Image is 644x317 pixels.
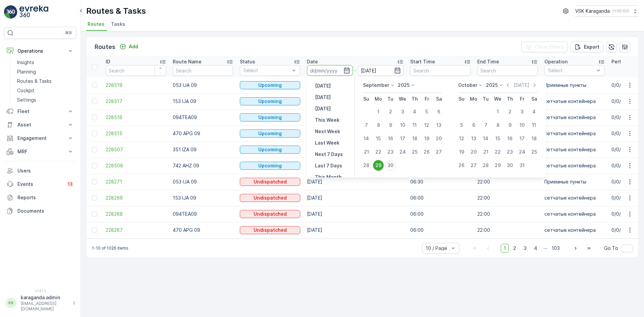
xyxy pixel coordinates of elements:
div: 16 [385,133,396,144]
div: 4 [529,106,539,117]
button: Undispatched [240,194,300,202]
div: 2 [385,106,396,117]
div: 14 [361,133,372,144]
div: 15 [373,133,384,144]
button: Upcoming [240,162,300,170]
th: Friday [516,93,528,105]
a: 228269 [106,195,166,201]
p: сетчатыe контейнера [544,211,605,217]
th: Wednesday [396,93,409,105]
div: 18 [409,133,420,144]
button: Operations [4,44,76,58]
div: 27 [468,160,479,171]
span: Go To [604,245,618,252]
p: Next Week [315,128,340,135]
p: Date [307,58,318,65]
div: 25 [409,147,420,157]
a: 228515 [106,130,166,137]
p: ... [543,244,547,253]
a: 228271 [106,178,166,185]
a: Planning [14,67,76,76]
span: 1 [501,244,509,253]
p: Settings [17,97,36,103]
td: [DATE] [304,93,407,109]
th: Wednesday [492,93,504,105]
th: Monday [372,93,384,105]
div: 22 [492,147,503,157]
th: Saturday [528,93,540,105]
div: KK [6,298,16,308]
p: Upcoming [258,162,282,169]
th: Saturday [433,93,445,105]
p: 153 IJA 09 [173,98,233,105]
th: Thursday [409,93,421,105]
button: Upcoming [240,81,300,89]
p: Routes & Tasks [17,78,52,85]
p: Route Name [173,58,202,65]
p: 470 APG 09 [173,227,233,233]
p: Insights [17,59,34,66]
div: Toggle Row Selected [92,195,97,201]
p: Undispatched [254,195,287,201]
p: ( +05:00 ) [612,8,629,14]
div: 18 [529,133,539,144]
button: Next 7 Days [312,150,345,158]
input: dd/mm/yyyy [307,65,353,76]
div: 22 [373,147,384,157]
div: 16 [504,133,515,144]
td: [DATE] [304,190,407,206]
a: Reports [4,191,76,204]
button: Upcoming [240,97,300,105]
p: Last Week [315,140,339,146]
button: Tomorrow [312,105,333,113]
div: 29 [492,160,503,171]
p: Asset [17,121,63,128]
span: Tasks [111,21,125,28]
p: [DATE] [315,94,331,101]
button: MRF [4,145,76,158]
p: 351 IZA 09 [173,146,233,153]
img: logo [4,5,17,19]
p: Operation [544,58,568,65]
div: 10 [517,120,527,130]
p: 053 IJA 09 [173,82,233,89]
div: 11 [529,120,539,130]
div: 12 [456,133,467,144]
p: 22:00 [477,227,538,233]
td: [DATE] [304,77,407,93]
p: Users [17,167,74,174]
p: Export [584,44,599,50]
button: Undispatched [240,226,300,234]
p: Upcoming [258,114,282,121]
span: 4 [531,244,540,253]
div: 13 [468,133,479,144]
button: VSK Karaganda(+05:00) [575,5,639,17]
span: 228506 [106,162,166,169]
p: Reports [17,194,74,201]
div: 9 [504,120,515,130]
div: Toggle Row Selected [92,147,97,152]
a: Routes & Tasks [14,76,76,86]
p: сетчатыe контейнера [544,114,605,121]
button: Undispatched [240,210,300,218]
span: Routes [88,21,104,28]
p: Add [129,43,138,50]
button: Today [312,93,333,101]
div: 26 [421,147,432,157]
p: 742 AHZ 09 [173,162,233,169]
div: 23 [385,147,396,157]
a: 228507 [106,146,166,153]
div: 14 [480,133,491,144]
div: Toggle Row Selected [92,131,97,136]
a: Cockpit [14,86,76,95]
th: Thursday [504,93,516,105]
div: 29 [373,160,384,171]
div: 13 [433,120,444,130]
td: [DATE] [304,206,407,222]
p: [EMAIL_ADDRESS][DOMAIN_NAME] [21,301,69,312]
div: Toggle Row Selected [92,83,97,88]
button: Upcoming [240,113,300,121]
div: 27 [433,147,444,157]
a: 228516 [106,114,166,121]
